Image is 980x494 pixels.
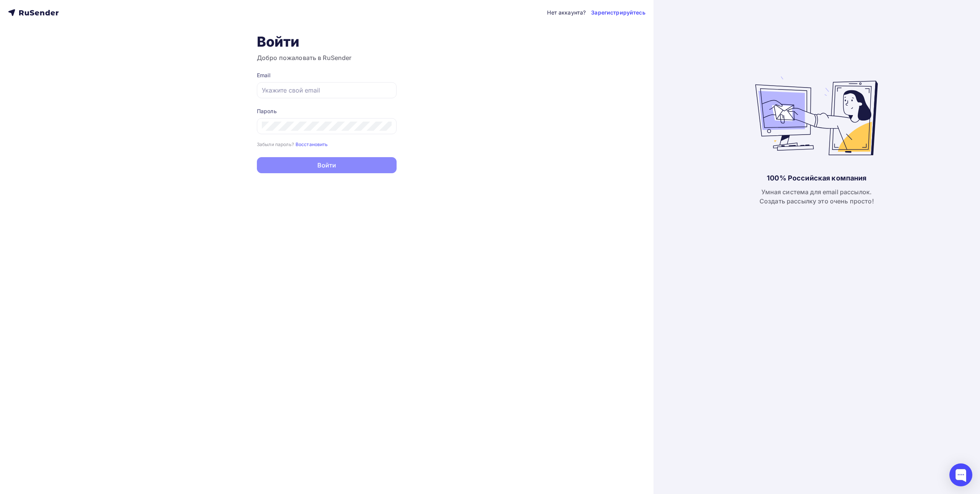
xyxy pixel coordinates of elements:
[591,9,645,16] a: Зарегистрируйтесь
[257,71,397,79] div: Email
[257,107,397,115] div: Пароль
[257,33,397,50] h1: Войти
[759,187,874,206] div: Умная система для email рассылок. Создать рассылку это очень просто!
[767,174,866,183] div: 100% Российская компания
[296,141,328,147] a: Восстановить
[257,53,397,62] h3: Добро пожаловать в RuSender
[296,141,328,147] small: Восстановить
[547,9,586,16] div: Нет аккаунта?
[257,157,397,173] button: Войти
[257,141,294,147] small: Забыли пароль?
[262,86,392,95] input: Укажите свой email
